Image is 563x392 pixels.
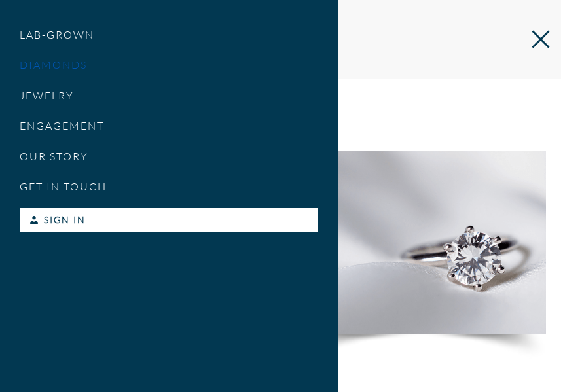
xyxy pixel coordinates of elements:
a: GET IN TOUCH [20,171,318,202]
button: Toggle navigation [520,24,561,54]
a: ENGAGEMENT [20,111,318,141]
a: JEWELRY [20,80,318,111]
a: SIGN IN [20,208,318,232]
img: cvd-slice-1 [289,151,546,334]
a: OUR STORY [20,141,318,171]
a: LAB-GROWN [20,20,318,50]
a: DIAMONDS [20,50,318,80]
